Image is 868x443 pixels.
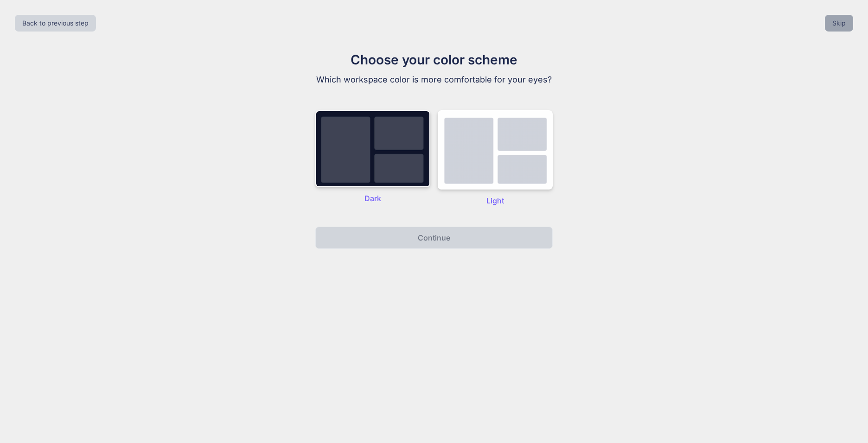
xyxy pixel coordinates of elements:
[438,110,553,190] img: dark
[825,15,853,32] button: Skip
[315,227,553,249] button: Continue
[438,195,553,206] p: Light
[315,110,430,187] img: dark
[278,50,590,70] h1: Choose your color scheme
[15,15,96,32] button: Back to previous step
[418,232,450,243] p: Continue
[278,73,590,86] p: Which workspace color is more comfortable for your eyes?
[315,193,430,204] p: Dark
